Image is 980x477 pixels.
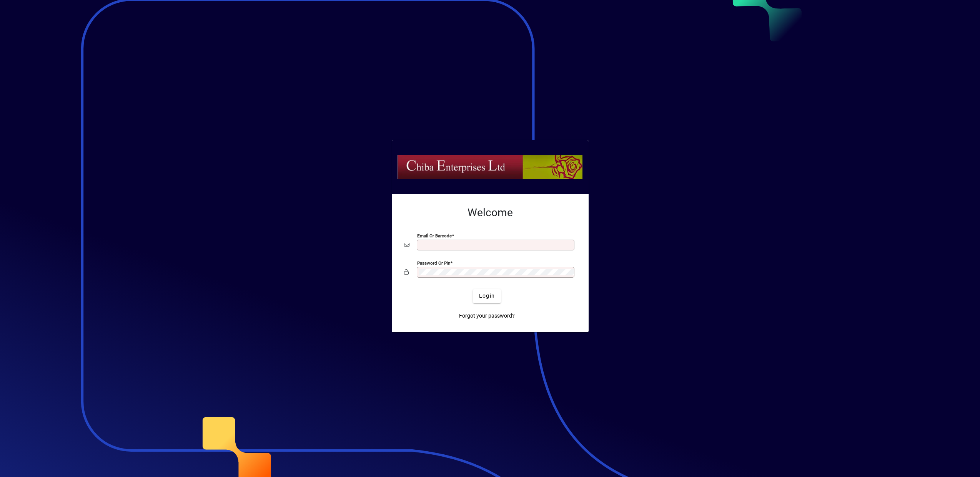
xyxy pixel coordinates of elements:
mat-label: Password or Pin [417,260,450,265]
a: Forgot your password? [456,309,518,323]
span: Login [479,292,495,300]
button: Login [473,289,501,303]
h2: Welcome [404,206,576,219]
span: Forgot your password? [459,312,515,320]
mat-label: Email or Barcode [417,233,452,238]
